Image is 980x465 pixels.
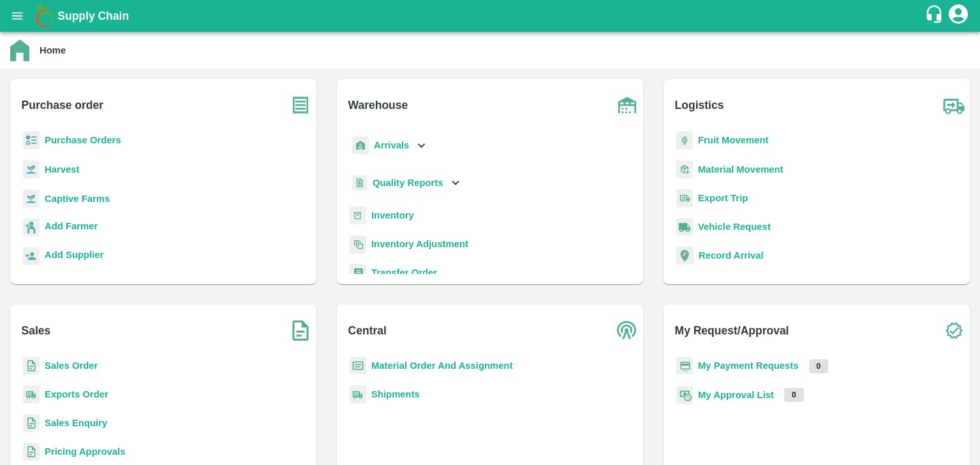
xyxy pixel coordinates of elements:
[45,418,107,428] a: Sales Enquiry
[371,210,414,220] a: Inventory
[676,385,693,404] img: approval
[698,193,748,203] a: Export Trip
[45,248,103,265] a: Add Supplier
[23,357,40,375] img: sales
[348,322,387,340] b: Central
[45,389,108,399] a: Exports Order
[23,443,40,461] img: sales
[350,131,429,160] div: Arrivals
[23,385,40,404] img: shipments
[45,447,125,457] a: Pricing Approvals
[350,264,366,282] img: whTransfer
[947,3,970,29] div: account of current user
[924,4,947,27] div: customer-support
[371,268,437,278] a: Transfer Order
[698,164,783,175] a: Material Movement
[348,96,408,114] b: Warehouse
[371,361,513,371] a: Material Order And Assignment
[45,194,110,204] a: Captive Farms
[938,315,970,347] img: check
[676,131,693,150] img: fruit
[45,135,121,145] a: Purchase Orders
[23,160,40,179] img: harvest
[23,131,40,150] img: reciept
[784,388,804,402] p: 0
[32,3,57,29] img: logo
[10,39,29,61] img: home
[698,222,771,232] a: Vehicle Request
[350,385,366,404] img: shipments
[809,359,829,373] p: 0
[350,206,366,225] img: whInventory
[676,189,693,208] img: delivery
[611,315,643,347] img: central
[40,45,66,55] b: Home
[352,175,367,191] img: qualityReport
[350,170,463,196] div: Quality Reports
[698,361,799,371] a: My Payment Requests
[350,357,366,375] img: centralMaterial
[57,10,129,22] b: Supply Chain
[3,1,32,31] button: open drawer
[23,218,40,237] img: farmer
[371,389,420,399] a: Shipments
[676,160,693,179] img: material
[938,89,970,121] img: truck
[23,189,40,208] img: harvest
[23,247,40,266] img: supplier
[371,239,468,249] a: Inventory Adjustment
[285,315,316,347] img: soSales
[675,96,724,114] b: Logistics
[352,136,369,155] img: whArrival
[45,250,103,260] b: Add Supplier
[57,7,924,25] a: Supply Chain
[285,89,316,121] img: purchase
[45,164,79,175] a: Harvest
[699,250,764,261] a: Record Arrival
[676,218,693,236] img: vehicle
[676,357,693,375] img: payment
[23,414,40,433] img: sales
[676,247,694,264] img: recordArrival
[45,221,98,231] b: Add Farmer
[698,135,769,145] a: Fruit Movement
[611,89,643,121] img: warehouse
[22,322,51,340] b: Sales
[22,96,103,114] b: Purchase order
[45,361,98,371] a: Sales Order
[675,322,789,340] b: My Request/Approval
[373,178,443,188] b: Quality Reports
[350,235,366,254] img: inventory
[374,140,409,150] b: Arrivals
[45,219,98,236] a: Add Farmer
[698,390,774,400] a: My Approval List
